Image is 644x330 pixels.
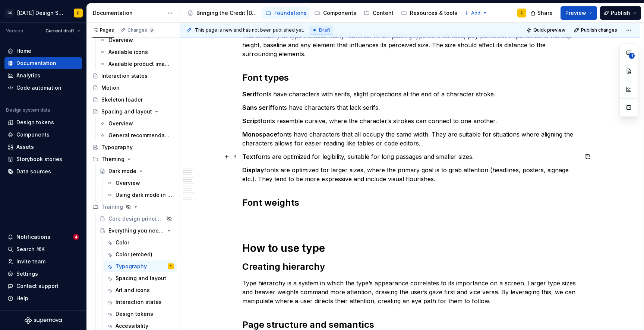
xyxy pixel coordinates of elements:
[104,272,177,284] a: Spacing and layout
[104,308,177,320] a: Design tokens
[16,119,54,126] div: Design tokens
[116,191,172,199] div: Using dark mode in Figma
[242,103,578,112] p: fonts have characters that lack serifs.
[311,7,359,19] a: Components
[611,9,630,17] span: Publish
[242,72,578,84] h2: Font types
[101,144,133,151] div: Typography
[242,90,578,99] p: fonts have characters with serifs, slight projections at the end of a character stroke.
[16,60,56,67] div: Documentation
[361,7,397,19] a: Content
[116,298,162,306] div: Interaction states
[101,72,148,80] div: Interaction states
[116,286,150,294] div: Art and icons
[89,141,177,153] a: Typography
[323,9,356,17] div: Components
[184,7,261,19] a: Bringing the Credit [DATE] brand to life across products
[16,47,31,55] div: Home
[242,241,578,255] h1: How to use type
[4,45,82,57] a: Home
[537,9,553,17] span: Share
[108,227,165,234] div: Everything you need to know
[242,32,578,58] p: The anatomy of type includes many features. When placing type on a surface, pay particular import...
[242,131,277,138] strong: Monospace
[97,118,177,129] a: Overview
[373,9,394,17] div: Content
[108,132,170,139] div: General recommendations
[196,9,258,17] div: Bringing the Credit [DATE] brand to life across products
[104,284,177,296] a: Art and icons
[561,6,597,20] button: Preview
[89,106,177,118] a: Spacing and layout
[25,317,62,324] a: Supernova Logo
[104,260,177,272] a: TypographyF
[89,94,177,106] a: Skeleton loader
[16,143,34,151] div: Assets
[149,27,155,33] span: 9
[4,57,82,69] a: Documentation
[16,72,40,79] div: Analytics
[116,310,153,318] div: Design tokens
[97,225,177,237] a: Everything you need to know
[242,90,257,98] strong: Serif
[116,239,129,246] div: Color
[195,27,304,33] span: This page is new and has not been published yet.
[89,201,177,213] div: Training
[108,36,133,44] div: Overview
[242,279,578,305] p: Type hierarchy is a system in which the type’s appearance correlates to its importance on a scree...
[4,292,82,304] button: Help
[521,10,523,16] div: F
[101,203,123,211] div: Training
[4,166,82,177] a: Data sources
[16,131,50,138] div: Components
[242,104,272,111] strong: Sans serif
[4,116,82,128] a: Design tokens
[462,8,490,18] button: Add
[1,5,85,21] button: CK[DATE] Design SystemF
[101,96,143,103] div: Skeleton loader
[242,117,261,125] strong: Script
[104,189,177,201] a: Using dark mode in Figma
[97,129,177,141] a: General recommendations
[242,197,578,209] h2: Font weights
[242,261,578,273] h2: Creating hierarchy
[116,263,147,270] div: Typography
[92,27,114,33] div: Pages
[242,130,578,148] p: fonts have characters that all occupy the same width. They are suitable for situations where alig...
[17,9,65,17] div: [DATE] Design System
[16,156,62,163] div: Storybook stories
[116,251,152,258] div: Color (embed)
[242,116,578,125] p: fonts resemble cursive, where the character’s strokes can connect to one another.
[97,34,177,46] a: Overview
[581,27,617,33] span: Publish changes
[4,243,82,255] button: Search ⌘K
[116,275,166,282] div: Spacing and layout
[4,129,82,141] a: Components
[108,167,136,175] div: Dark mode
[101,108,152,115] div: Spacing and layout
[471,10,480,16] span: Add
[16,270,38,278] div: Settings
[108,120,133,127] div: Overview
[410,9,457,17] div: Resources & tools
[108,60,170,68] div: Available product imagery
[16,246,45,253] div: Search ⌘K
[104,177,177,189] a: Overview
[16,168,51,175] div: Data sources
[116,322,148,330] div: Accessibility
[93,9,163,17] div: Documentation
[242,166,264,174] strong: Display
[73,234,79,240] span: 4
[319,27,330,33] span: Draft
[4,280,82,292] button: Contact support
[16,84,61,92] div: Code automation
[6,107,50,113] div: Design system data
[89,70,177,82] a: Interaction states
[184,6,460,20] div: Page tree
[45,28,74,34] span: Current draft
[5,9,14,17] div: CK
[97,58,177,70] a: Available product imagery
[77,10,79,16] div: F
[42,26,83,36] button: Current draft
[97,46,177,58] a: Available icons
